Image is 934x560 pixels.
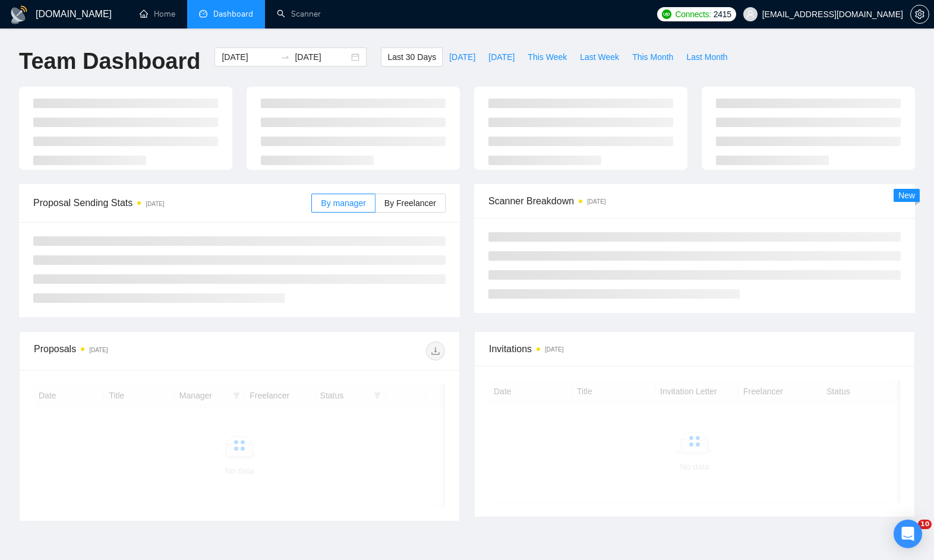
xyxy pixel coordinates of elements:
button: Last 30 Days [381,48,443,67]
time: [DATE] [146,201,164,207]
span: Last Week [580,50,619,64]
button: This Week [521,48,573,67]
button: Last Month [680,48,734,67]
input: Start date [222,50,276,64]
button: setting [910,5,929,24]
span: [DATE] [449,50,475,64]
span: Proposal Sending Stats [33,195,311,210]
time: [DATE] [89,347,108,353]
span: Last Month [686,50,727,64]
img: logo [10,5,29,24]
button: Last Week [573,48,626,67]
span: [DATE] [488,50,515,64]
span: This Week [528,50,567,64]
button: [DATE] [443,48,482,67]
span: By manager [321,198,365,208]
div: Proposals [34,341,239,360]
span: New [898,191,915,200]
button: [DATE] [482,48,521,67]
span: 2415 [714,8,731,21]
span: to [280,52,290,62]
span: Invitations [489,341,900,356]
span: Last 30 Days [387,50,436,64]
span: dashboard [199,10,207,18]
span: setting [911,10,929,19]
img: upwork-logo.png [662,10,671,19]
a: setting [910,10,929,19]
a: homeHome [140,9,175,19]
span: Scanner Breakdown [488,194,901,208]
input: End date [295,50,349,64]
time: [DATE] [545,346,563,353]
div: Open Intercom Messenger [894,520,922,548]
span: 10 [918,520,932,529]
h1: Team Dashboard [19,48,200,75]
button: This Month [626,48,680,67]
span: user [746,10,755,18]
span: swap-right [280,52,290,62]
span: Connects: [675,8,711,21]
time: [DATE] [587,198,605,205]
span: Dashboard [213,9,253,19]
span: By Freelancer [384,198,436,208]
a: searchScanner [277,9,321,19]
span: This Month [632,50,673,64]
